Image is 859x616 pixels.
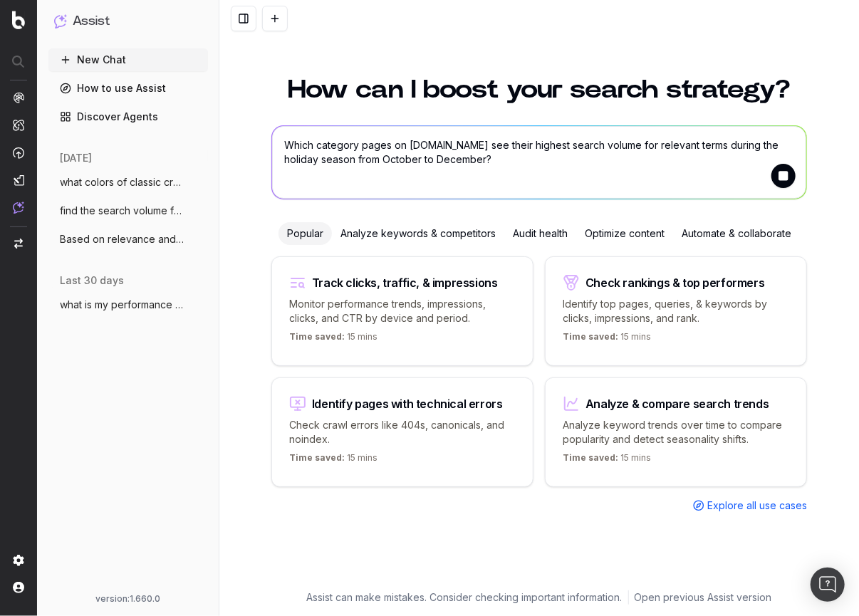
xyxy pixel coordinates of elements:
span: Time saved: [563,331,618,342]
button: find the search volume for the top 100 k [48,199,208,222]
p: Analyze keyword trends over time to compare popularity and detect seasonality shifts. [563,418,789,447]
a: Discover Agents [48,105,208,128]
p: 15 mins [289,331,378,348]
h1: How can I boost your search strategy? [271,77,807,103]
a: How to use Assist [48,77,208,100]
span: what colors of classic crocs are availab [60,175,185,189]
div: Track clicks, traffic, & impressions [312,277,498,288]
div: Automate & collaborate [673,222,800,245]
p: 15 mins [289,452,378,469]
p: 15 mins [563,452,651,469]
img: Switch project [14,239,23,249]
img: Botify logo [12,11,25,29]
img: Setting [13,555,24,566]
div: Open Intercom Messenger [811,568,845,602]
div: Analyze keywords & competitors [332,222,504,245]
span: Time saved: [289,331,345,342]
button: what is my performance and visibility fo [48,293,208,316]
p: Check crawl errors like 404s, canonicals, and noindex. [289,418,516,447]
span: Based on relevance and business value, w [60,232,185,246]
button: Based on relevance and business value, w [48,228,208,251]
p: 15 mins [563,331,651,348]
span: Time saved: [289,452,345,463]
div: Audit health [504,222,576,245]
span: Explore all use cases [707,498,807,513]
p: Assist can make mistakes. Consider checking important information. [307,590,623,605]
button: New Chat [48,48,208,71]
div: Check rankings & top performers [585,277,765,288]
img: Studio [13,174,24,186]
p: Identify top pages, queries, & keywords by clicks, impressions, and rank. [563,297,789,325]
img: Assist [54,14,67,28]
div: version: 1.660.0 [54,593,202,605]
img: Intelligence [13,119,24,131]
span: Time saved: [563,452,618,463]
p: Monitor performance trends, impressions, clicks, and CTR by device and period. [289,297,516,325]
img: Analytics [13,92,24,103]
div: Analyze & compare search trends [585,398,769,409]
a: Open previous Assist version [635,590,772,605]
button: Assist [54,11,202,31]
a: Explore all use cases [693,498,807,513]
div: Identify pages with technical errors [312,398,503,409]
img: Assist [13,202,24,214]
img: Activation [13,147,24,159]
span: find the search volume for the top 100 k [60,204,185,218]
div: Popular [278,222,332,245]
span: last 30 days [60,273,124,288]
span: what is my performance and visibility fo [60,298,185,312]
button: what colors of classic crocs are availab [48,171,208,194]
span: [DATE] [60,151,92,165]
textarea: Which category pages on [DOMAIN_NAME] see their highest search volume for relevant terms during t... [272,126,806,199]
h1: Assist [73,11,110,31]
img: My account [13,582,24,593]
div: Optimize content [576,222,673,245]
